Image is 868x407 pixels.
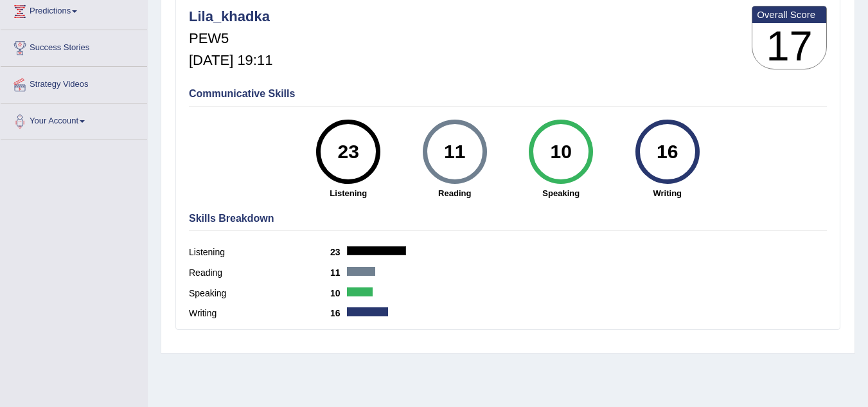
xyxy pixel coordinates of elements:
[330,267,347,278] b: 11
[752,23,826,69] h3: 17
[189,53,272,68] h5: [DATE] 19:11
[189,246,330,259] label: Listening
[189,213,827,224] h4: Skills Breakdown
[515,187,608,199] strong: Speaking
[325,125,372,179] div: 23
[189,307,330,320] label: Writing
[431,125,478,179] div: 11
[538,125,585,179] div: 10
[330,247,347,257] b: 23
[757,9,822,20] b: Overall Score
[189,31,272,46] h5: PEW5
[1,30,147,62] a: Success Stories
[408,187,502,199] strong: Reading
[1,104,147,136] a: Your Account
[189,9,272,24] h4: Lila_khadka
[189,266,330,280] label: Reading
[189,287,330,300] label: Speaking
[621,187,714,199] strong: Writing
[330,288,347,298] b: 10
[189,88,827,100] h4: Communicative Skills
[1,67,147,99] a: Strategy Videos
[330,308,347,318] b: 16
[644,125,691,179] div: 16
[302,187,396,199] strong: Listening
